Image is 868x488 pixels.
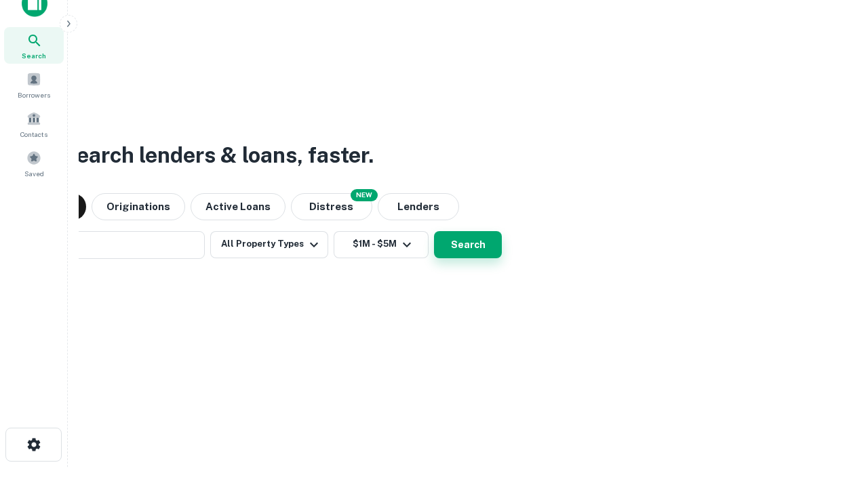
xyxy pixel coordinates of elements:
[4,145,64,182] a: Saved
[4,27,64,64] a: Search
[18,89,50,100] span: Borrowers
[434,231,502,258] button: Search
[62,139,374,171] h3: Search lenders & loans, faster.
[291,193,372,220] button: Search distressed loans with lien and other non-mortgage details.
[334,231,429,258] button: $1M - $5M
[4,106,64,142] a: Contacts
[4,66,64,103] a: Borrowers
[191,193,285,220] button: Active Loans
[351,189,378,201] div: NEW
[378,193,459,220] button: Lenders
[800,380,868,445] iframe: Chat Widget
[24,168,44,179] span: Saved
[210,231,328,258] button: All Property Types
[92,193,185,220] button: Originations
[20,129,47,140] span: Contacts
[22,50,46,61] span: Search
